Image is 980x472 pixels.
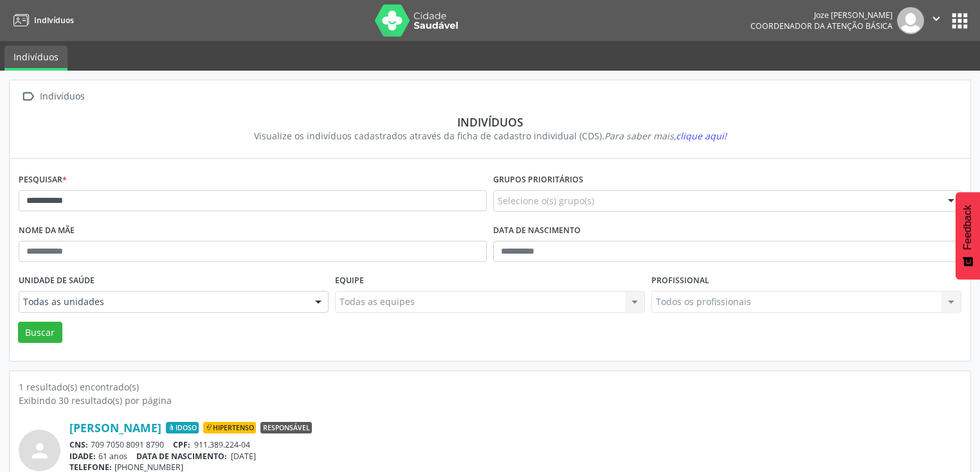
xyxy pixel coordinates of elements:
[173,439,190,450] span: CPF:
[260,422,312,433] span: Responsável
[19,170,67,190] label: Pesquisar
[19,271,95,291] label: Unidade de saúde
[69,451,961,462] div: 61 anos
[750,21,893,31] span: Coordenador da Atenção Básica
[194,439,250,450] span: 911.389.224-04
[651,271,709,291] label: Profissional
[493,221,581,241] label: Data de nascimento
[897,7,924,34] img: img
[5,46,68,71] a: Indivíduos
[924,7,948,34] button: 
[28,439,51,462] i: person
[18,322,62,344] button: Buscar
[37,87,87,106] div: Indivíduos
[28,129,952,143] div: Visualize os indivíduos cadastrados através da ficha de cadastro individual (CDS).
[676,130,727,142] span: clique aqui!
[69,439,961,450] div: 709 7050 8091 8790
[28,115,952,129] div: Indivíduos
[23,295,302,308] span: Todas as unidades
[948,10,971,32] button: apps
[69,421,161,435] a: [PERSON_NAME]
[69,451,96,462] span: IDADE:
[231,451,256,462] span: [DATE]
[19,221,75,241] label: Nome da mãe
[750,10,893,21] div: Joze [PERSON_NAME]
[956,192,980,279] button: Feedback - Mostrar pesquisa
[19,87,37,106] i: 
[136,451,227,462] span: DATA DE NASCIMENTO:
[19,394,961,407] div: Exibindo 30 resultado(s) por página
[166,422,199,433] span: Idoso
[69,439,88,450] span: CNS:
[19,380,961,394] div: 1 resultado(s) encontrado(s)
[962,205,974,250] span: Feedback
[493,170,583,190] label: Grupos prioritários
[34,15,74,26] span: Indivíduos
[335,271,364,291] label: Equipe
[9,10,74,31] a: Indivíduos
[929,12,943,26] i: 
[604,130,727,142] i: Para saber mais,
[498,194,594,207] span: Selecione o(s) grupo(s)
[203,422,256,433] span: Hipertenso
[19,87,87,106] a:  Indivíduos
